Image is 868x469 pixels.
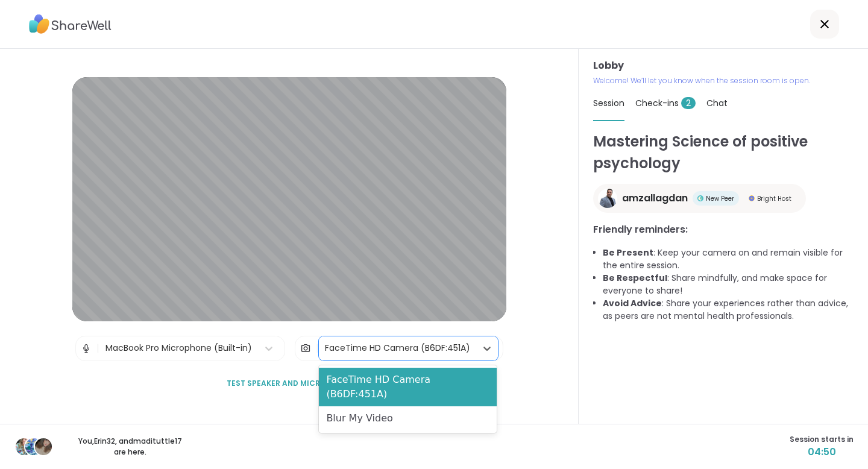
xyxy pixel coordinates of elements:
[227,378,352,389] span: Test speaker and microphone
[598,189,617,208] img: amzallagdan
[681,97,696,109] span: 2
[300,336,311,360] img: Camera
[593,58,854,73] h3: Lobby
[593,75,854,86] p: Welcome! We’ll let you know when the session room is open.
[603,297,662,309] b: Avoid Advice
[593,222,854,237] h3: Friendly reminders:
[105,342,252,354] div: MacBook Pro Microphone (Built-in)
[96,336,99,360] span: |
[603,297,854,323] li: : Share your experiences rather than advice, as peers are not mental health professionals.
[757,194,791,203] span: Bright Host
[635,97,696,109] span: Check-ins
[222,371,357,396] button: Test speaker and microphone
[35,438,52,455] img: madituttle17
[81,336,92,360] img: Microphone
[697,195,703,201] img: New Peer
[603,272,854,297] li: : Share mindfully, and make space for everyone to share!
[706,194,734,203] span: New Peer
[790,434,854,445] span: Session starts in
[790,445,854,459] span: 04:50
[603,272,667,284] b: Be Respectful
[622,191,688,206] span: amzallagdan
[593,184,806,213] a: amzallagdanamzallagdanNew PeerNew PeerBright HostBright Host
[319,406,496,430] div: Blur My Video
[63,436,198,458] p: You, Erin32 , and madituttle17 are here.
[603,247,653,259] b: Be Present
[29,10,112,38] img: ShareWell Logo
[593,131,854,174] h1: Mastering Science of positive psychology
[593,97,624,109] span: Session
[25,438,42,455] img: Erin32
[706,97,728,109] span: Chat
[319,368,496,406] div: FaceTime HD Camera (B6DF:451A)
[325,342,470,354] div: FaceTime HD Camera (B6DF:451A)
[749,195,755,201] img: Bright Host
[603,247,854,272] li: : Keep your camera on and remain visible for the entire session.
[16,438,33,455] img: Riley25
[316,336,319,360] span: |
